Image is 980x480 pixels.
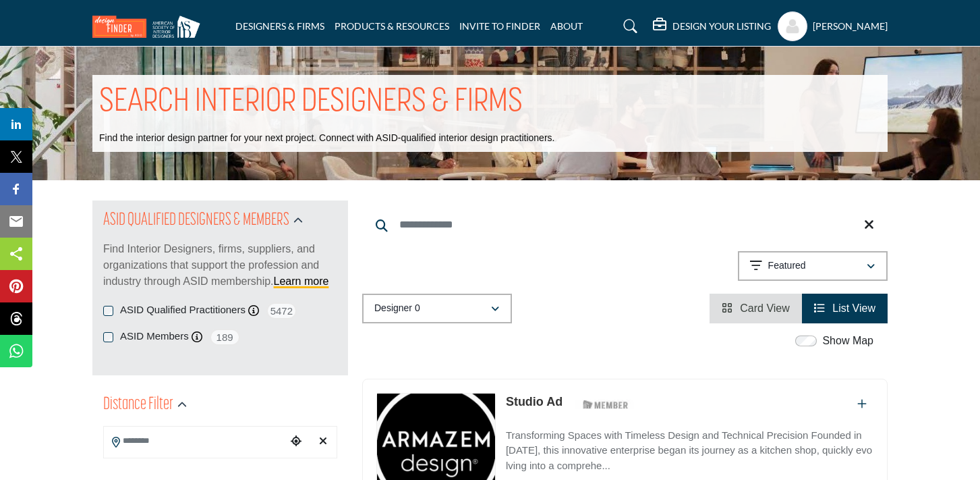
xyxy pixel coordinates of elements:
[506,393,563,411] p: Studio Ad
[362,209,888,241] input: Search Keyword
[104,428,286,454] input: Search Location
[362,294,512,323] button: Designer 0
[653,18,771,34] div: DESIGN YOUR LISTING
[374,302,420,315] p: Designer 0
[575,396,636,413] img: ASID Members Badge Icon
[103,306,113,316] input: ASID Qualified Practitioners checkbox
[103,209,289,233] h2: ASID QUALIFIED DESIGNERS & MEMBERS
[722,302,790,314] a: View Card
[672,20,771,32] h5: DESIGN YOUR LISTING
[103,393,173,417] h2: Distance Filter
[822,333,873,349] label: Show Map
[210,329,240,346] span: 189
[832,302,875,314] span: List View
[857,398,867,410] a: Add To List
[459,20,540,32] a: INVITE TO FINDER
[313,427,333,456] div: Clear search location
[103,241,337,290] p: Find Interior Designers, firms, suppliers, and organizations that support the profession and indu...
[768,259,806,273] p: Featured
[550,20,583,32] a: ABOUT
[610,16,646,37] a: Search
[813,20,888,33] h5: [PERSON_NAME]
[266,302,297,319] span: 5472
[738,251,888,281] button: Featured
[740,302,790,314] span: Card View
[286,427,306,456] div: Choose your current location
[120,329,189,344] label: ASID Members
[92,16,207,38] img: Site Logo
[710,294,802,323] li: Card View
[506,428,873,474] p: Transforming Spaces with Timeless Design and Technical Precision Founded in [DATE], this innovati...
[335,20,449,32] a: PRODUCTS & RESOURCES
[120,302,246,318] label: ASID Qualified Practitioners
[506,420,873,474] a: Transforming Spaces with Timeless Design and Technical Precision Founded in [DATE], this innovati...
[778,11,807,41] button: Show hide supplier dropdown
[506,395,563,408] a: Studio Ad
[99,82,523,124] h1: SEARCH INTERIOR DESIGNERS & FIRMS
[99,132,554,145] p: Find the interior design partner for your next project. Connect with ASID-qualified interior desi...
[814,302,875,314] a: View List
[274,275,329,287] a: Learn more
[235,20,324,32] a: DESIGNERS & FIRMS
[802,294,888,323] li: List View
[103,332,113,342] input: ASID Members checkbox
